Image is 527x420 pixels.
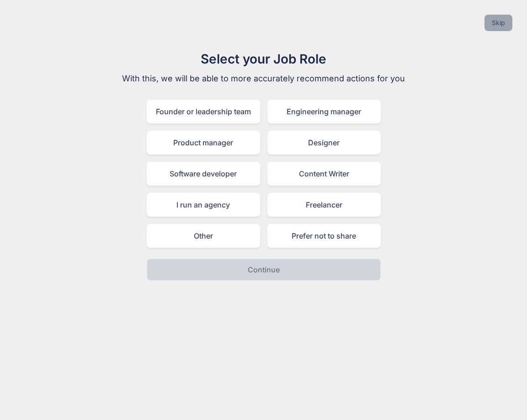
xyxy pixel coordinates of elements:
[267,131,381,154] div: Designer
[267,224,381,248] div: Prefer not to share
[147,259,381,281] button: Continue
[267,100,381,123] div: Engineering manager
[267,193,381,217] div: Freelancer
[147,162,260,186] div: Software developer
[484,15,512,31] button: Skip
[267,162,381,186] div: Content Writer
[248,264,280,275] p: Continue
[110,72,417,85] p: With this, we will be able to more accurately recommend actions for you
[110,49,417,69] h1: Select your Job Role
[147,100,260,123] div: Founder or leadership team
[147,131,260,154] div: Product manager
[147,224,260,248] div: Other
[147,193,260,217] div: I run an agency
